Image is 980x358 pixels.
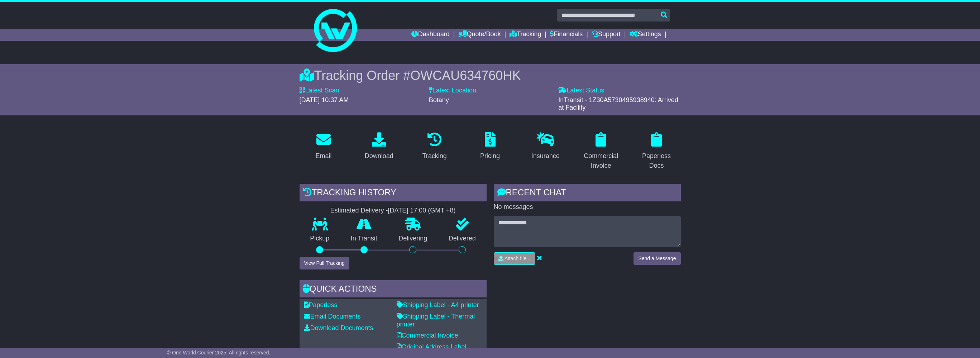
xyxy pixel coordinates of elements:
[300,207,487,215] div: Estimated Delivery -
[397,343,467,350] a: Original Address Label
[531,151,560,161] div: Insurance
[637,151,676,171] div: Paperless Docs
[527,130,564,163] a: Insurance
[429,87,476,95] label: Latest Location
[634,252,680,265] button: Send a Message
[410,68,521,83] span: OWCAU634760HK
[388,207,456,215] div: [DATE] 17:00 (GMT +8)
[550,29,583,41] a: Financials
[592,29,621,41] a: Support
[438,235,487,243] p: Delivered
[417,130,451,163] a: Tracking
[300,280,487,300] div: Quick Actions
[300,184,487,203] div: Tracking history
[475,130,505,163] a: Pricing
[300,257,349,269] button: View Full Tracking
[397,313,475,328] a: Shipping Label - Thermal printer
[558,87,604,95] label: Latest Status
[494,184,681,203] div: RECENT CHAT
[340,235,388,243] p: In Transit
[365,151,393,161] div: Download
[422,151,446,161] div: Tracking
[304,324,373,331] a: Download Documents
[397,301,479,309] a: Shipping Label - A4 printer
[510,29,541,41] a: Tracking
[558,96,678,111] span: InTransit - 1Z30A5730495938940: Arrived at Facility
[458,29,501,41] a: Quote/Book
[167,350,271,355] span: © One World Courier 2025. All rights reserved.
[388,235,438,243] p: Delivering
[429,96,449,104] span: Botany
[411,29,450,41] a: Dashboard
[577,130,625,173] a: Commercial Invoice
[300,235,340,243] p: Pickup
[582,151,621,171] div: Commercial Invoice
[630,29,661,41] a: Settings
[311,130,336,163] a: Email
[315,151,331,161] div: Email
[360,130,398,163] a: Download
[632,130,681,173] a: Paperless Docs
[494,203,681,211] p: No messages
[304,301,338,309] a: Paperless
[300,87,339,95] label: Latest Scan
[480,151,500,161] div: Pricing
[397,332,458,339] a: Commercial Invoice
[300,96,349,104] span: [DATE] 10:37 AM
[304,313,361,320] a: Email Documents
[300,68,681,83] div: Tracking Order #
